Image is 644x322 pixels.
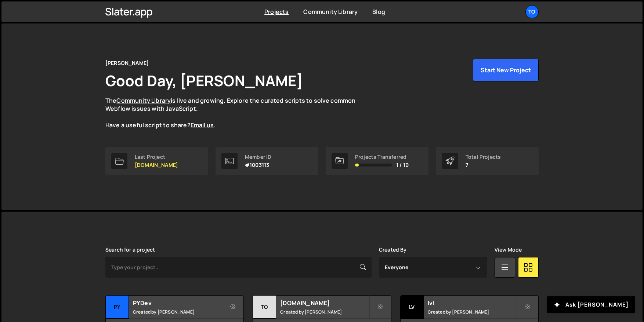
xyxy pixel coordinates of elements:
[379,247,407,253] label: Created By
[396,162,409,168] span: 1 / 10
[495,247,522,253] label: View Mode
[264,8,289,16] a: Projects
[401,296,424,319] div: lv
[105,247,155,253] label: Search for a project
[245,154,271,160] div: Member ID
[428,309,516,315] small: Created by [PERSON_NAME]
[280,309,369,315] small: Created by [PERSON_NAME]
[466,162,501,168] p: 7
[105,70,303,91] h1: Good Day, [PERSON_NAME]
[135,154,178,160] div: Last Project
[280,299,369,307] h2: [DOMAIN_NAME]
[372,8,385,16] a: Blog
[428,299,516,307] h2: lvl
[105,147,208,175] a: Last Project [DOMAIN_NAME]
[105,257,372,278] input: Type your project...
[473,59,539,81] button: Start New Project
[355,154,409,160] div: Projects Transferred
[466,154,501,160] div: Total Projects
[253,296,276,319] div: to
[525,5,539,18] a: To
[105,59,149,67] div: [PERSON_NAME]
[245,162,271,168] p: #1003113
[133,299,221,307] h2: PYDev
[106,296,129,319] div: PY
[105,96,370,129] p: The is live and growing. Explore the curated scripts to solve common Webflow issues with JavaScri...
[135,162,178,168] p: [DOMAIN_NAME]
[133,309,221,315] small: Created by [PERSON_NAME]
[547,296,635,313] button: Ask [PERSON_NAME]
[191,121,214,129] a: Email us
[303,8,358,16] a: Community Library
[116,96,171,105] a: Community Library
